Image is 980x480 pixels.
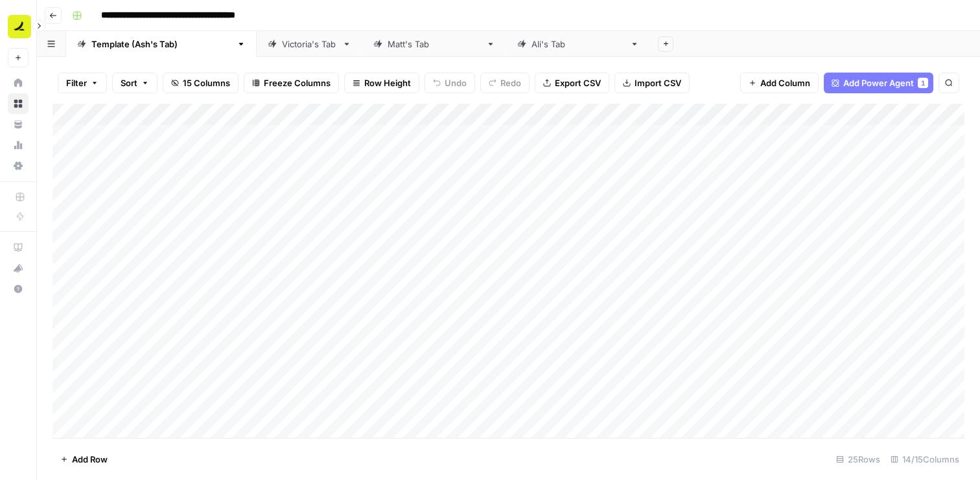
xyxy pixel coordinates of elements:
[91,38,231,51] div: Template ([PERSON_NAME]'s Tab)
[8,73,29,93] a: Home
[635,76,681,89] span: Import CSV
[740,73,819,93] button: Add Column
[535,73,609,93] button: Export CSV
[364,76,411,89] span: Row Height
[362,31,506,57] a: [PERSON_NAME]'s Tab
[66,76,87,89] span: Filter
[885,449,964,470] div: 14/15 Columns
[425,73,475,93] button: Undo
[58,73,107,93] button: Filter
[8,237,29,258] a: AirOps Academy
[8,10,29,43] button: Workspace: Ramp
[52,449,115,470] button: Add Row
[555,76,601,89] span: Export CSV
[112,73,157,93] button: Sort
[506,31,650,57] a: [PERSON_NAME]'s Tab
[264,76,331,89] span: Freeze Columns
[760,76,810,89] span: Add Column
[8,258,28,278] div: What's new?
[843,76,914,89] span: Add Power Agent
[500,76,521,89] span: Redo
[918,78,928,88] div: 1
[8,258,29,279] button: What's new?
[8,279,29,299] button: Help + Support
[445,76,467,89] span: Undo
[480,73,530,93] button: Redo
[244,73,339,93] button: Freeze Columns
[824,73,933,93] button: Add Power Agent1
[66,31,257,57] a: Template ([PERSON_NAME]'s Tab)
[282,38,337,51] div: Victoria's Tab
[921,78,925,88] span: 1
[163,73,239,93] button: 15 Columns
[257,31,362,57] a: Victoria's Tab
[831,449,885,470] div: 25 Rows
[8,155,29,176] a: Settings
[121,76,137,89] span: Sort
[8,93,29,114] a: Browse
[8,15,31,38] img: Ramp Logo
[531,38,625,51] div: [PERSON_NAME]'s Tab
[344,73,419,93] button: Row Height
[614,73,690,93] button: Import CSV
[8,135,29,155] a: Usage
[183,76,230,89] span: 15 Columns
[388,38,481,51] div: [PERSON_NAME]'s Tab
[72,453,108,466] span: Add Row
[8,114,29,135] a: Your Data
